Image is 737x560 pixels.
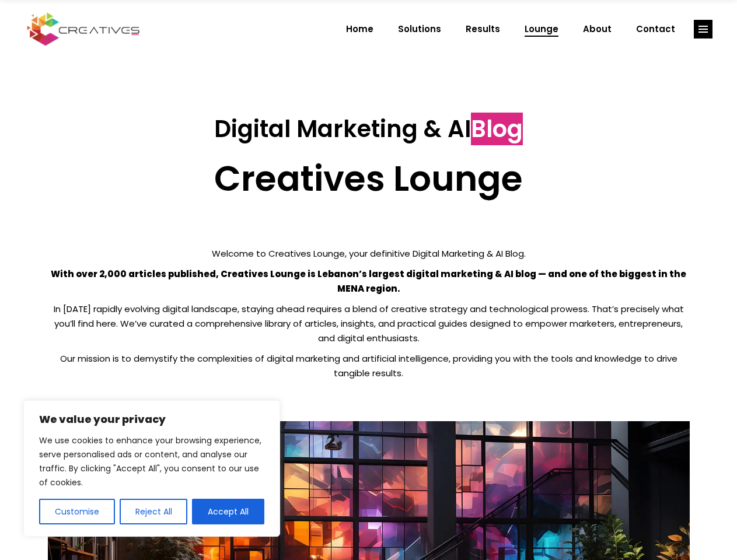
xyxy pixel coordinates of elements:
[192,499,264,524] button: Accept All
[120,499,188,524] button: Reject All
[466,14,500,44] span: Results
[48,302,690,345] p: In [DATE] rapidly evolving digital landscape, staying ahead requires a blend of creative strategy...
[346,14,373,44] span: Home
[51,268,686,295] strong: With over 2,000 articles published, Creatives Lounge is Lebanon’s largest digital marketing & AI ...
[512,14,571,44] a: Lounge
[453,14,512,44] a: Results
[48,351,690,380] p: Our mission is to demystify the complexities of digital marketing and artificial intelligence, pr...
[39,433,264,489] p: We use cookies to enhance your browsing experience, serve personalised ads or content, and analys...
[48,157,690,199] h2: Creatives Lounge
[471,113,523,145] span: Blog
[23,400,280,537] div: We value your privacy
[386,14,453,44] a: Solutions
[48,246,690,261] p: Welcome to Creatives Lounge, your definitive Digital Marketing & AI Blog.
[39,499,115,524] button: Customise
[39,412,264,426] p: We value your privacy
[571,14,624,44] a: About
[25,11,142,47] img: Creatives
[624,14,687,44] a: Contact
[398,14,441,44] span: Solutions
[334,14,386,44] a: Home
[636,14,675,44] span: Contact
[48,115,690,143] h3: Digital Marketing & AI
[694,20,712,38] a: link
[525,14,558,44] span: Lounge
[583,14,612,44] span: About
